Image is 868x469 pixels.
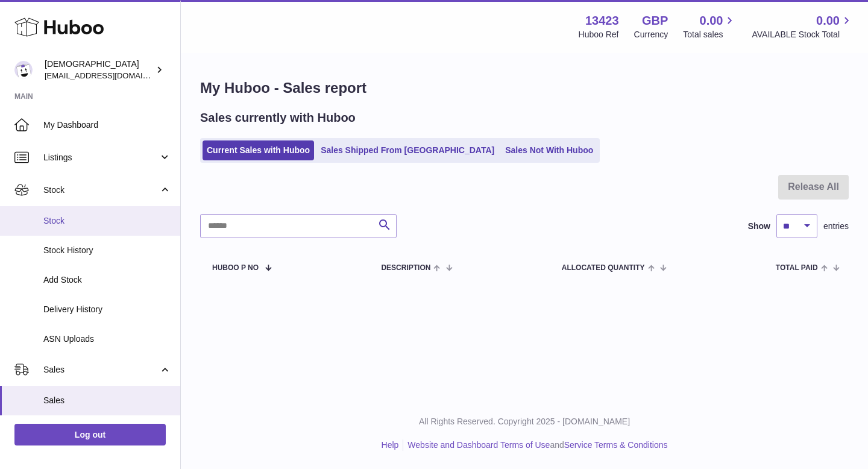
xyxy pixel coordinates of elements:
[748,221,770,232] label: Show
[43,184,159,196] span: Stock
[501,140,597,160] a: Sales Not With Huboo
[43,245,171,256] span: Stock History
[43,395,171,406] span: Sales
[200,78,849,98] h1: My Huboo - Sales report
[43,152,159,163] span: Listings
[45,71,177,80] span: [EMAIL_ADDRESS][DOMAIN_NAME]
[212,264,259,272] span: Huboo P no
[200,110,356,126] h2: Sales currently with Huboo
[43,274,171,286] span: Add Stock
[190,416,858,427] p: All Rights Reserved. Copyright 2025 - [DOMAIN_NAME]
[43,215,171,227] span: Stock
[407,440,550,450] a: Website and Dashboard Terms of Use
[823,221,849,232] span: entries
[634,29,668,40] div: Currency
[43,364,159,376] span: Sales
[585,13,619,29] strong: 13423
[203,140,314,160] a: Current Sales with Huboo
[381,264,430,272] span: Description
[683,13,737,40] a: 0.00 Total sales
[700,13,723,29] span: 0.00
[43,333,171,345] span: ASN Uploads
[316,140,498,160] a: Sales Shipped From [GEOGRAPHIC_DATA]
[816,13,840,29] span: 0.00
[752,29,854,40] span: AVAILABLE Stock Total
[43,304,171,315] span: Delivery History
[14,424,166,445] a: Log out
[45,58,153,81] div: [DEMOGRAPHIC_DATA]
[562,264,645,272] span: ALLOCATED Quantity
[564,440,668,450] a: Service Terms & Conditions
[382,440,399,450] a: Help
[752,13,854,40] a: 0.00 AVAILABLE Stock Total
[579,29,619,40] div: Huboo Ref
[776,264,818,272] span: Total paid
[403,439,667,451] li: and
[642,13,668,29] strong: GBP
[683,29,737,40] span: Total sales
[14,61,33,79] img: olgazyuz@outlook.com
[43,119,171,131] span: My Dashboard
